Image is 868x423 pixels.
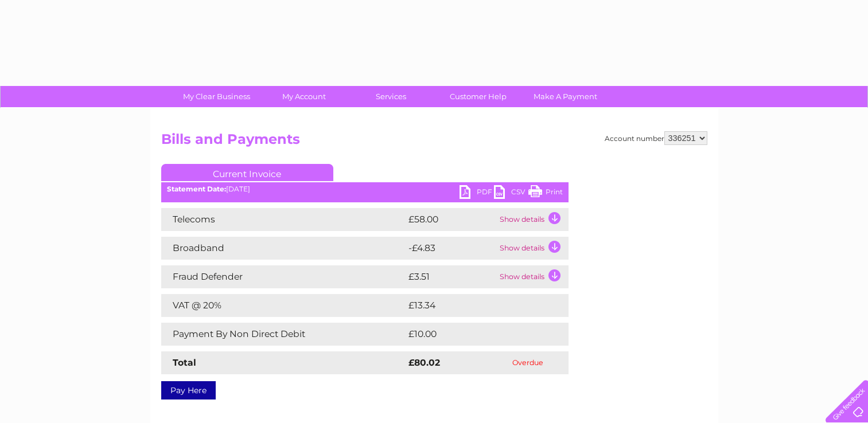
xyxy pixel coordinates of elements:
[161,237,406,260] td: Broadband
[431,86,526,107] a: Customer Help
[406,265,497,288] td: £3.51
[161,185,569,193] div: [DATE]
[518,86,613,107] a: Make A Payment
[167,185,226,193] b: Statement Date:
[528,185,563,202] a: Print
[161,208,406,231] td: Telecoms
[488,351,569,374] td: Overdue
[497,237,569,260] td: Show details
[161,381,216,399] a: Pay Here
[497,208,569,231] td: Show details
[169,86,264,107] a: My Clear Business
[161,265,406,288] td: Fraud Defender
[256,86,351,107] a: My Account
[406,323,545,346] td: £10.00
[161,164,333,181] a: Current Invoice
[494,185,528,202] a: CSV
[406,237,497,260] td: -£4.83
[408,357,440,368] strong: £80.02
[161,323,406,346] td: Payment By Non Direct Debit
[173,357,196,368] strong: Total
[161,294,406,317] td: VAT @ 20%
[497,265,569,288] td: Show details
[460,185,494,202] a: PDF
[406,208,497,231] td: £58.00
[161,131,707,153] h2: Bills and Payments
[344,86,438,107] a: Services
[605,131,707,145] div: Account number
[406,294,544,317] td: £13.34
